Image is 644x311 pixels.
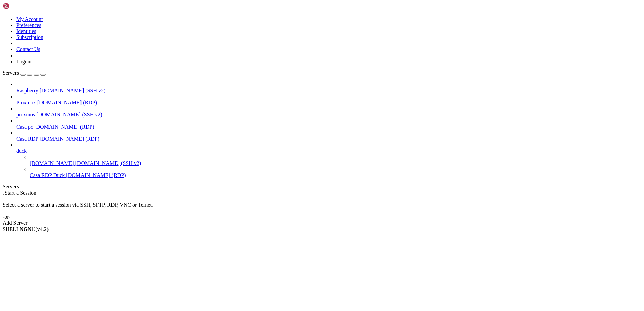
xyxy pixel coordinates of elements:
span: Proxmox [16,100,36,105]
span: [DOMAIN_NAME] (SSH v2) [75,160,141,166]
a: My Account [16,16,43,22]
div: Select a server to start a session via SSH, SFTP, RDP, VNC or Telnet. -or- [3,196,641,220]
span: Start a Session [5,190,36,196]
span: [DOMAIN_NAME] (RDP) [40,136,99,142]
span: Casa RDP Duck [30,172,65,178]
li: proxmos [DOMAIN_NAME] (SSH v2) [16,106,641,118]
li: Casa RDP Duck [DOMAIN_NAME] (RDP) [30,166,641,178]
span: Servers [3,70,19,76]
a: proxmos [DOMAIN_NAME] (SSH v2) [16,112,641,118]
a: Casa RDP [DOMAIN_NAME] (RDP) [16,136,641,142]
span:  [3,190,5,196]
a: Proxmox [DOMAIN_NAME] (RDP) [16,100,641,106]
span: proxmos [16,112,35,117]
li: Raspberry [DOMAIN_NAME] (SSH v2) [16,81,641,94]
span: [DOMAIN_NAME] (RDP) [37,100,97,105]
a: Casa RDP Duck [DOMAIN_NAME] (RDP) [30,172,641,178]
li: Casa pc [DOMAIN_NAME] (RDP) [16,118,641,130]
span: 4.2.0 [36,226,49,232]
li: duck [16,142,641,178]
a: Subscription [16,34,43,40]
span: Raspberry [16,88,38,93]
a: Logout [16,59,32,64]
div: Servers [3,184,641,190]
a: Raspberry [DOMAIN_NAME] (SSH v2) [16,88,641,94]
li: Casa RDP [DOMAIN_NAME] (RDP) [16,130,641,142]
span: [DOMAIN_NAME] (SSH v2) [36,112,102,117]
a: Preferences [16,22,41,28]
span: duck [16,148,27,154]
span: [DOMAIN_NAME] (RDP) [66,172,126,178]
li: Proxmox [DOMAIN_NAME] (RDP) [16,94,641,106]
a: Servers [3,70,46,76]
b: NGN [20,226,32,232]
li: [DOMAIN_NAME] [DOMAIN_NAME] (SSH v2) [30,154,641,166]
a: duck [16,148,641,154]
a: [DOMAIN_NAME] [DOMAIN_NAME] (SSH v2) [30,160,641,166]
span: Casa pc [16,124,33,130]
a: Identities [16,28,36,34]
a: Casa pc [DOMAIN_NAME] (RDP) [16,124,641,130]
div: Add Server [3,220,641,226]
span: [DOMAIN_NAME] (RDP) [34,124,94,130]
span: Casa RDP [16,136,38,142]
span: [DOMAIN_NAME] [30,160,74,166]
a: Contact Us [16,46,40,52]
img: Shellngn [3,3,41,9]
span: [DOMAIN_NAME] (SSH v2) [40,88,106,93]
span: SHELL © [3,226,49,232]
